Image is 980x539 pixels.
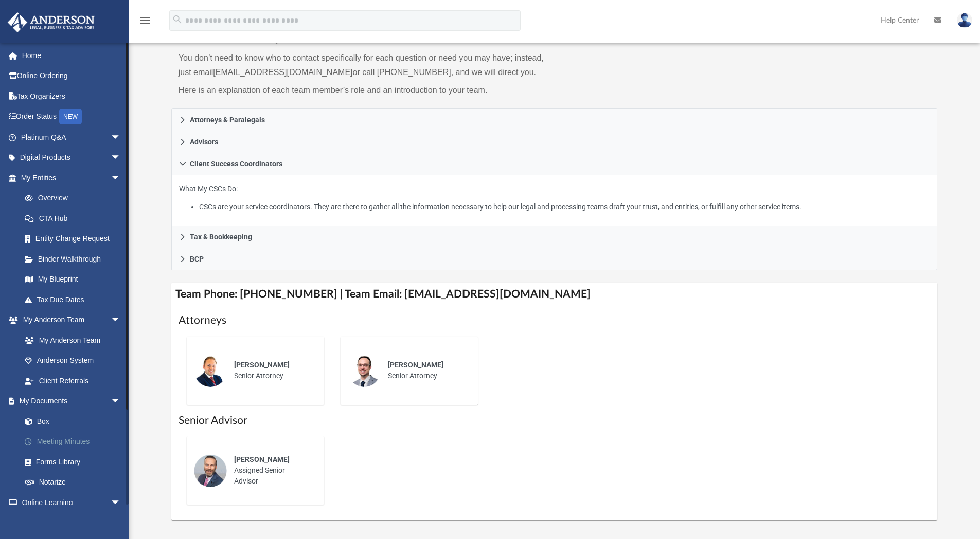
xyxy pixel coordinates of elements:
[7,45,136,66] a: Home
[14,370,131,391] a: Client Referrals
[179,83,547,98] p: Here is an explanation of each team member’s role and an introduction to your team.
[7,147,136,168] a: Digital Productsarrow_drop_down
[234,455,290,463] span: [PERSON_NAME]
[171,153,938,175] a: Client Success Coordinators
[179,413,931,428] h1: Senior Advisor
[213,68,352,77] a: [EMAIL_ADDRESS][DOMAIN_NAME]
[7,492,131,513] a: Online Learningarrow_drop_down
[171,131,938,153] a: Advisors
[59,109,82,124] div: NEW
[14,208,136,229] a: CTA Hub
[227,352,317,388] div: Senior Attorney
[14,289,136,310] a: Tax Due Dates
[194,454,227,487] img: thumbnail
[179,313,931,328] h1: Attorneys
[111,391,131,412] span: arrow_drop_down
[190,116,265,123] span: Attorneys & Paralegals
[14,249,136,269] a: Binder Walkthrough
[14,411,131,432] a: Box
[381,352,471,388] div: Senior Attorney
[139,20,151,27] a: menu
[14,269,131,290] a: My Blueprint
[7,86,136,106] a: Tax Organizers
[194,354,227,387] img: thumbnail
[7,310,131,330] a: My Anderson Teamarrow_drop_down
[190,160,282,168] span: Client Success Coordinators
[7,168,136,188] a: My Entitiesarrow_drop_down
[14,472,136,493] a: Notarize
[7,66,136,86] a: Online Ordering
[234,361,290,369] span: [PERSON_NAME]
[7,127,136,147] a: Platinum Q&Aarrow_drop_down
[111,168,131,189] span: arrow_drop_down
[111,492,131,513] span: arrow_drop_down
[171,175,938,226] div: Client Success Coordinators
[111,310,131,331] span: arrow_drop_down
[199,200,930,213] li: CSCs are your service coordinators. They are there to gather all the information necessary to hel...
[179,51,547,80] p: You don’t need to know who to contact specifically for each question or need you may have; instea...
[171,283,938,306] h4: Team Phone: [PHONE_NUMBER] | Team Email: [EMAIL_ADDRESS][DOMAIN_NAME]
[227,447,317,494] div: Assigned Senior Advisor
[14,452,131,472] a: Forms Library
[190,255,204,263] span: BCP
[139,14,151,27] i: menu
[171,226,938,248] a: Tax & Bookkeeping
[171,108,938,131] a: Attorneys & Paralegals
[348,354,381,387] img: thumbnail
[14,432,136,452] a: Meeting Minutes
[179,182,930,213] p: What My CSCs Do:
[14,188,136,209] a: Overview
[14,330,126,350] a: My Anderson Team
[7,106,136,127] a: Order StatusNEW
[14,229,136,249] a: Entity Change Request
[111,147,131,169] span: arrow_drop_down
[190,138,218,145] span: Advisors
[172,14,183,25] i: search
[190,233,252,240] span: Tax & Bookkeeping
[5,12,98,32] img: Anderson Advisors Platinum Portal
[388,361,443,369] span: [PERSON_NAME]
[171,248,938,270] a: BCP
[14,350,131,371] a: Anderson System
[957,13,972,28] img: User Pic
[111,127,131,148] span: arrow_drop_down
[7,391,136,412] a: My Documentsarrow_drop_down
